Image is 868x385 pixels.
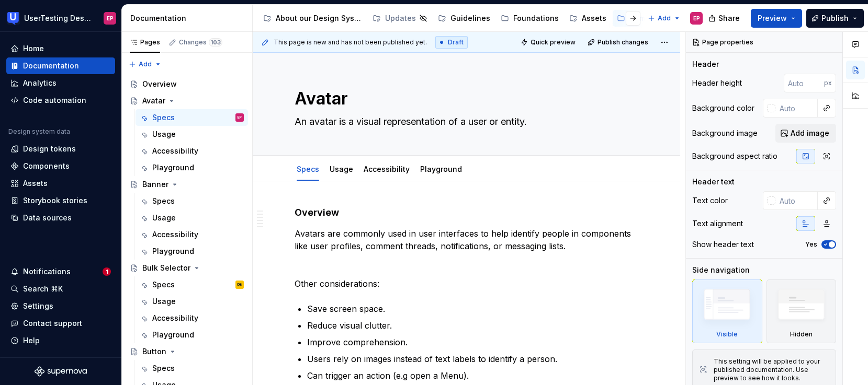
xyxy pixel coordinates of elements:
div: Accessibility [152,229,198,240]
div: Storybook stories [23,195,87,206]
div: Background aspect ratio [692,151,777,161]
span: Quick preview [531,38,576,46]
div: Specs [152,196,175,206]
span: Publish changes [598,38,648,46]
a: Accessibility [364,165,410,173]
span: 103 [209,38,222,46]
span: Draft [448,38,464,46]
div: Foundations [513,13,559,24]
span: Add image [791,128,829,138]
div: Analytics [23,78,57,88]
div: Header [692,59,719,69]
div: UserTesting Design System [24,13,91,24]
div: This setting will be applied to your published documentation. Use preview to see how it looks. [714,357,829,382]
a: Specs [136,360,248,377]
div: Hidden [766,279,837,343]
a: Banner [126,176,248,193]
div: Overview [142,79,177,89]
textarea: An avatar is a visual representation of a user or entity. [292,113,636,130]
div: Text color [692,195,728,206]
input: Auto [784,74,824,92]
a: Components [6,158,115,174]
div: Avatar [142,96,165,106]
div: Documentation [130,13,248,24]
div: Contact support [23,318,82,329]
input: Auto [775,191,818,210]
button: Preview [751,9,802,28]
div: Usage [152,129,176,139]
a: Accessibility [136,143,248,159]
a: Overview [126,76,248,92]
div: Usage [152,296,176,307]
div: Header text [692,177,735,187]
div: Visible [716,330,738,339]
a: Storybook stories [6,192,115,209]
div: Pages [130,38,160,46]
span: Add [139,60,152,68]
a: Playground [420,165,462,173]
button: Contact support [6,315,115,332]
a: Playground [136,326,248,343]
div: Specs [152,279,175,290]
a: Playground [136,159,248,176]
span: Preview [758,13,787,24]
div: Assets [23,178,48,189]
div: Notifications [23,266,71,277]
a: Code automation [6,92,115,109]
div: EP [107,14,114,22]
div: Code automation [23,95,86,106]
textarea: Avatar [292,86,636,111]
button: Publish [806,9,864,28]
a: Design tokens [6,141,115,157]
span: Add [658,14,671,22]
button: Publish changes [584,35,653,50]
div: About our Design System [276,13,362,24]
svg: Supernova Logo [35,366,87,377]
a: Button [126,343,248,360]
div: Playground [152,330,194,340]
button: Add image [775,124,836,143]
div: Visible [692,279,762,343]
div: Updates [385,13,416,24]
a: Playground [136,243,248,260]
div: Background color [692,103,754,113]
span: Publish [821,13,849,24]
div: Bulk Selector [142,263,190,273]
p: Users rely on images instead of text labels to identify a person. [307,353,638,365]
a: Avatar [126,92,248,109]
p: Avatars are commonly used in user interfaces to help identify people in components like user prof... [295,227,638,252]
div: Playground [152,246,194,256]
label: Yes [805,240,817,249]
a: Usage [136,293,248,310]
a: Updates [368,10,432,27]
div: EP [238,112,242,123]
a: Assets [565,10,611,27]
p: px [824,79,832,87]
a: Specs [297,165,319,173]
button: Search ⌘K [6,281,115,297]
div: Guidelines [450,13,490,24]
div: Page tree [259,8,642,29]
button: Quick preview [517,35,580,50]
a: Settings [6,298,115,314]
span: 1 [103,267,111,276]
a: Documentation [6,57,115,74]
div: Help [23,335,40,346]
button: Add [645,11,684,26]
span: Share [718,13,740,24]
div: Header height [692,78,742,88]
p: Other considerations: [295,277,638,290]
div: OB [237,279,242,290]
div: Assets [582,13,606,24]
a: Assets [6,175,115,192]
div: Usage [152,213,176,223]
a: SpecsEP [136,109,248,126]
span: This page is new and has not been published yet. [274,38,427,46]
div: Playground [152,162,194,173]
a: Usage [136,126,248,143]
div: Banner [142,179,168,190]
div: Data sources [23,213,72,223]
div: Specs [152,363,175,374]
button: Help [6,332,115,349]
button: Add [126,57,165,72]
